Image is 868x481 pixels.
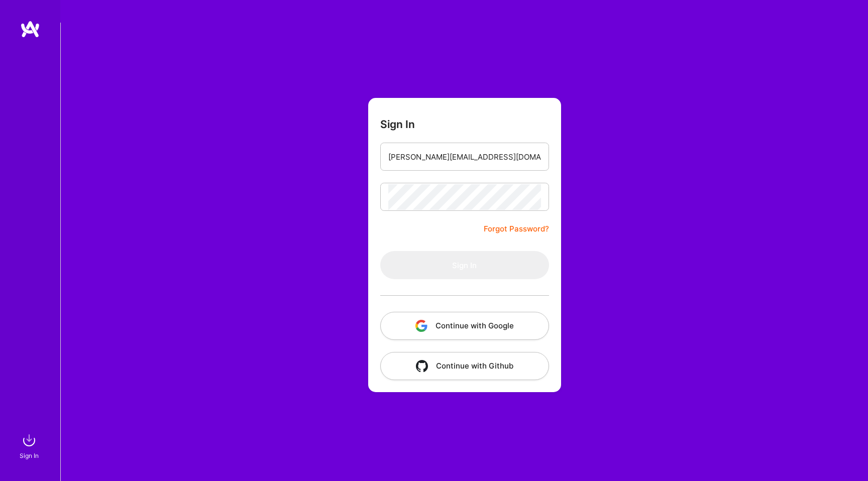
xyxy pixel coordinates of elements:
button: Continue with Google [380,312,549,340]
img: icon [415,320,427,332]
div: Sign In [20,450,39,461]
input: Email... [388,144,541,170]
img: logo [20,20,40,38]
img: icon [416,360,428,372]
a: Forgot Password? [484,223,549,235]
button: Sign In [380,251,549,279]
h3: Sign In [380,118,415,131]
a: sign inSign In [21,430,39,461]
img: sign in [19,430,39,450]
button: Continue with Github [380,352,549,380]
